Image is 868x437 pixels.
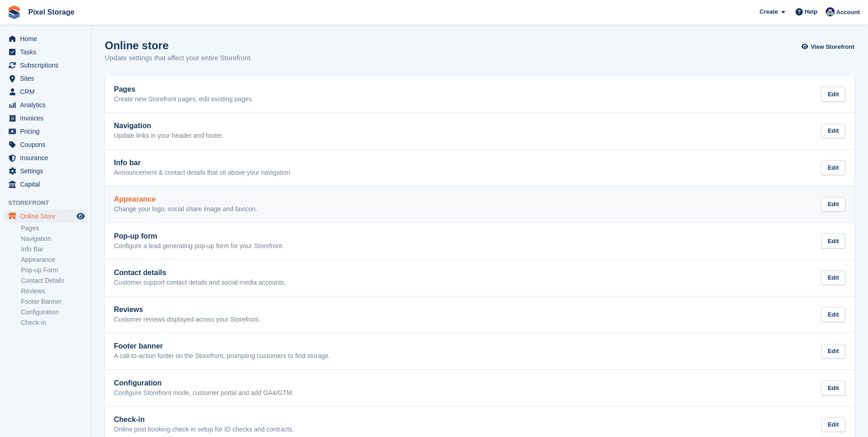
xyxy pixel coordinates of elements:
span: Help [805,7,817,16]
a: menu [5,46,86,58]
span: Home [20,32,75,45]
p: Create new Storefront pages, edit existing pages. [114,95,254,104]
h2: Pop-up form [114,232,284,240]
h2: Navigation [114,122,224,130]
a: Contact details Customer support contact details and social media accounts. Edit [105,260,854,296]
div: Edit [821,197,845,212]
div: Edit [821,271,845,286]
a: menu [5,125,86,138]
span: Online Store [20,210,75,223]
a: menu [5,138,86,151]
a: Configuration Configure Storefront mode, customer portal and add GA4/GTM. Edit [105,370,854,406]
a: Pop-up Form [21,266,86,275]
img: Ed Simpson [826,7,835,16]
a: menu [5,99,86,111]
a: menu [5,178,86,191]
h2: Appearance [114,195,257,203]
div: Edit [821,344,845,359]
span: Settings [20,165,75,177]
span: Pricing [20,125,75,138]
a: Configuration [21,308,86,317]
a: Check-in [21,318,86,327]
div: Edit [821,417,845,432]
a: menu [5,151,86,164]
a: Footer banner A call-to-action footer on the Storefront, prompting customers to find storage. Edit [105,333,854,369]
span: Invoices [20,112,75,125]
a: Reviews Customer reviews displayed across your Storefront. Edit [105,297,854,333]
img: stora-icon-8386f47178a22dfd0bd8f6a31ec36ba5ce8667c1dd55bd0f319d3a0aa187defe.svg [7,5,21,19]
h2: Pages [114,85,254,94]
span: View Storefront [811,42,854,52]
a: Pop-up form Configure a lead generating pop-up form for your Storefront. Edit [105,223,854,260]
h2: Reviews [114,306,260,314]
a: Navigation [21,234,86,243]
a: menu [5,32,86,45]
p: A call-to-action footer on the Storefront, prompting customers to find storage. [114,352,330,360]
h2: Check-in [114,416,294,424]
a: menu [5,210,86,223]
h2: Info bar [114,159,292,167]
div: Edit [821,380,845,395]
p: Update settings that affect your entire Storefront. [105,53,252,63]
a: Contact Details [21,276,86,285]
a: menu [5,72,86,85]
p: Configure a lead generating pop-up form for your Storefront. [114,242,284,250]
a: Preview store [75,211,86,222]
div: Edit [821,160,845,175]
span: Insurance [20,151,75,164]
h2: Footer banner [114,342,330,350]
div: Edit [821,234,845,249]
span: Analytics [20,99,75,111]
span: CRM [20,85,75,98]
span: Account [836,8,860,17]
h2: Contact details [114,269,286,277]
p: Customer support contact details and social media accounts. [114,279,286,287]
a: Pages Create new Storefront pages, edit existing pages. Edit [105,76,854,113]
a: Appearance [21,255,86,264]
a: menu [5,165,86,177]
a: Reviews [21,287,86,296]
h1: Online store [105,39,252,52]
p: Customer reviews displayed across your Storefront. [114,316,260,324]
a: Footer Banner [21,297,86,306]
p: Change your logo, social share image and favicon. [114,205,257,213]
p: Announcement & contact details that sit above your navigation. [114,169,292,177]
span: Coupons [20,138,75,151]
a: View Storefront [804,39,854,54]
a: Pixel Storage [25,5,78,20]
a: Appearance Change your logo, social share image and favicon. Edit [105,186,854,223]
a: menu [5,85,86,98]
span: Storefront [8,198,91,208]
p: Configure Storefront mode, customer portal and add GA4/GTM. [114,389,294,397]
span: Sites [20,72,75,85]
a: Navigation Update links in your header and footer. Edit [105,113,854,149]
a: Info Bar [21,245,86,254]
div: Edit [821,87,845,102]
a: Pages [21,224,86,233]
a: Info bar Announcement & contact details that sit above your navigation. Edit [105,150,854,186]
span: Capital [20,178,75,191]
h2: Configuration [114,379,294,387]
a: menu [5,112,86,125]
div: Edit [821,124,845,139]
span: Create [760,7,778,16]
span: Subscriptions [20,59,75,72]
p: Online post booking check-in setup for ID checks and contracts. [114,426,294,434]
span: Tasks [20,46,75,58]
div: Edit [821,307,845,322]
p: Update links in your header and footer. [114,132,224,140]
a: menu [5,59,86,72]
